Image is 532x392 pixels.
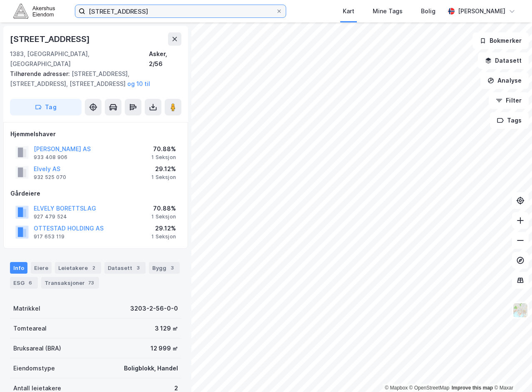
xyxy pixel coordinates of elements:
button: Filter [489,92,529,109]
a: OpenStreetMap [409,385,450,391]
div: [STREET_ADDRESS], [STREET_ADDRESS], [STREET_ADDRESS] [10,69,175,89]
div: [PERSON_NAME] [458,6,505,16]
div: Datasett [104,262,146,274]
button: Datasett [478,52,529,69]
div: Kart [343,6,354,16]
button: Tag [10,99,82,115]
div: Kontrollprogram for chat [490,352,532,392]
div: 29.12% [151,223,176,233]
button: Tags [490,112,529,129]
input: Søk på adresse, matrikkel, gårdeiere, leietakere eller personer [85,5,276,17]
div: 12 999 ㎡ [151,343,178,353]
div: 6 [26,279,35,287]
div: 927 479 524 [34,213,67,220]
div: Matrikkel [13,304,40,314]
div: Bruksareal (BRA) [13,343,61,353]
div: ESG [10,277,38,289]
div: 1 Seksjon [151,233,176,240]
div: Mine Tags [373,6,403,16]
div: 917 653 119 [34,233,64,240]
img: akershus-eiendom-logo.9091f326c980b4bce74ccdd9f866810c.svg [13,4,55,18]
div: 3 [168,264,176,272]
iframe: Chat Widget [490,352,532,392]
div: 932 525 070 [34,174,66,181]
div: 70.88% [151,144,176,154]
div: 3 [134,264,142,272]
div: 2 [89,264,98,272]
span: Tilhørende adresser: [10,70,72,77]
div: 1 Seksjon [151,174,176,181]
div: Gårdeiere [10,189,181,198]
div: Boligblokk, Handel [124,363,178,373]
div: Info [10,262,27,274]
a: Improve this map [452,385,493,391]
div: 1383, [GEOGRAPHIC_DATA], [GEOGRAPHIC_DATA] [10,49,149,69]
div: Leietakere [55,262,101,274]
a: Mapbox [385,385,408,391]
div: Eiendomstype [13,363,55,373]
div: 1 Seksjon [151,154,176,161]
div: Transaksjoner [41,277,99,289]
div: Tomteareal [13,323,47,333]
div: 73 [87,279,96,287]
div: 29.12% [151,164,176,174]
div: Eiere [31,262,52,274]
div: Bolig [421,6,435,16]
div: 1 Seksjon [151,213,176,220]
div: 70.88% [151,203,176,213]
img: Z [512,302,528,318]
button: Analyse [480,72,529,89]
button: Bokmerker [473,32,529,49]
div: Hjemmelshaver [10,129,181,139]
div: 3 129 ㎡ [155,323,178,333]
div: 933 408 906 [34,154,67,161]
div: [STREET_ADDRESS] [10,32,92,46]
div: Bygg [149,262,180,274]
div: Asker, 2/56 [149,49,181,69]
div: 3203-2-56-0-0 [130,304,178,314]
